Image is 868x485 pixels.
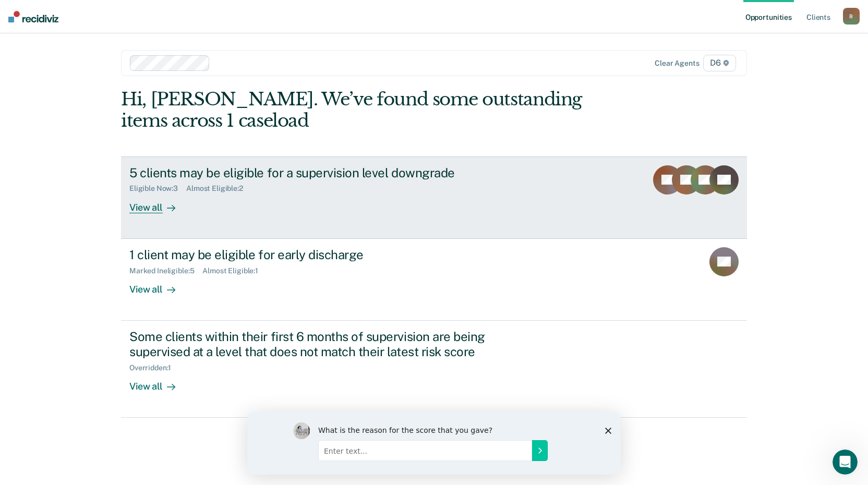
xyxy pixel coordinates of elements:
[833,450,858,475] iframe: Intercom live chat
[129,193,188,213] div: View all
[121,89,622,131] div: Hi, [PERSON_NAME]. We’ve found some outstanding items across 1 caseload
[129,363,179,372] div: Overridden : 1
[186,184,251,193] div: Almost Eligible : 2
[121,156,747,239] a: 5 clients may be eligible for a supervision level downgradeEligible Now:3Almost Eligible:2View all
[129,329,496,359] div: Some clients within their first 6 months of supervision are being supervised at a level that does...
[129,184,186,193] div: Eligible Now : 3
[247,412,621,475] iframe: Survey by Kim from Recidiviz
[121,239,747,321] a: 1 client may be eligible for early dischargeMarked Ineligible:5Almost Eligible:1View all
[129,266,202,275] div: Marked Ineligible : 5
[129,275,188,295] div: View all
[703,55,736,71] span: D6
[202,266,267,275] div: Almost Eligible : 1
[843,8,860,25] button: B
[8,11,58,22] img: Recidiviz
[121,321,747,418] a: Some clients within their first 6 months of supervision are being supervised at a level that does...
[655,59,699,68] div: Clear agents
[129,247,496,262] div: 1 client may be eligible for early discharge
[129,372,188,392] div: View all
[129,165,496,180] div: 5 clients may be eligible for a supervision level downgrade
